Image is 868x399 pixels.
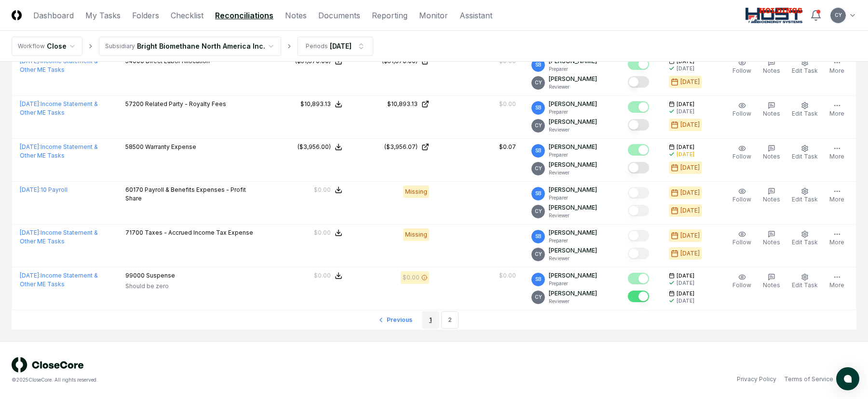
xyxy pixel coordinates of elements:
[549,75,597,83] p: [PERSON_NAME]
[358,143,429,151] a: ($3,956.07)
[732,67,751,74] span: Follow
[298,37,373,56] button: Periods[DATE]
[20,186,68,193] a: [DATE]:10 Payroll
[763,67,780,74] span: Notes
[792,281,818,289] span: Edit Task
[829,7,847,24] button: CY
[549,228,597,237] p: [PERSON_NAME]
[628,101,649,113] button: Mark complete
[145,229,253,236] span: Taxes - Accrued Income Tax Expense
[549,151,597,159] p: Preparer
[677,272,694,279] span: [DATE]
[549,237,597,244] p: Preparer
[731,271,753,292] button: Follow
[535,165,542,172] span: CY
[549,212,597,219] p: Reviewer
[731,100,753,120] button: Follow
[790,57,820,77] button: Edit Task
[20,186,41,193] span: [DATE] :
[358,100,429,108] a: $10,893.13
[125,229,143,236] span: 71700
[403,228,429,241] div: Missing
[20,229,98,245] a: [DATE]:Income Statement & Other ME Tasks
[680,188,700,197] div: [DATE]
[145,100,226,107] span: Related Party - Royalty Fees
[677,279,694,287] div: [DATE]
[145,143,196,150] span: Warranty Expense
[761,228,782,249] button: Notes
[146,272,175,279] span: Suspense
[763,153,780,160] span: Notes
[422,311,439,329] a: 1
[680,231,700,240] div: [DATE]
[628,230,649,241] button: Mark complete
[790,143,820,163] button: Edit Task
[790,100,820,120] button: Edit Task
[535,251,542,258] span: CY
[85,10,121,21] a: My Tasks
[628,205,649,216] button: Mark complete
[761,186,782,206] button: Notes
[792,67,818,74] span: Edit Task
[18,42,45,51] div: Workflow
[125,100,144,107] span: 57200
[300,100,342,108] button: $10,893.13
[314,271,331,280] div: $0.00
[731,186,753,206] button: Follow
[677,144,694,151] span: [DATE]
[535,147,541,154] span: SB
[746,8,803,23] img: Host NA Holdings logo
[731,143,753,163] button: Follow
[549,126,597,133] p: Reviewer
[628,187,649,199] button: Mark complete
[125,143,144,150] span: 58500
[731,57,753,77] button: Follow
[628,162,649,173] button: Mark complete
[549,66,597,73] p: Preparer
[535,122,542,129] span: CY
[732,281,751,289] span: Follow
[827,100,846,120] button: More
[827,228,846,249] button: More
[403,273,420,282] div: $0.00
[784,375,833,384] a: Terms of Service
[125,282,175,291] p: Should be zero
[677,108,694,115] div: [DATE]
[792,110,818,117] span: Edit Task
[732,196,751,203] span: Follow
[680,78,700,86] div: [DATE]
[790,228,820,249] button: Edit Task
[306,42,328,51] div: Periods
[535,208,542,215] span: CY
[20,100,41,107] span: [DATE] :
[549,186,597,194] p: [PERSON_NAME]
[314,228,331,237] div: $0.00
[12,357,84,372] img: logo
[628,58,649,70] button: Mark complete
[549,160,597,169] p: [PERSON_NAME]
[20,272,41,279] span: [DATE] :
[836,367,859,390] button: atlas-launcher
[298,143,331,151] div: ($3,956.00)
[763,239,780,246] span: Notes
[535,104,541,111] span: SB
[535,293,542,301] span: CY
[314,271,342,280] button: $0.00
[499,100,516,108] div: $0.00
[790,186,820,206] button: Edit Task
[314,186,342,194] button: $0.00
[761,271,782,292] button: Notes
[763,196,780,203] span: Notes
[737,375,776,384] a: Privacy Policy
[792,153,818,160] span: Edit Task
[677,65,694,72] div: [DATE]
[763,281,780,289] span: Notes
[677,151,694,158] div: [DATE]
[549,169,597,176] p: Reviewer
[300,100,331,108] div: $10,893.13
[403,186,429,198] div: Missing
[12,376,434,384] div: © 2025 CloseCore. All rights reserved.
[419,10,448,21] a: Monitor
[761,57,782,77] button: Notes
[535,233,541,240] span: SB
